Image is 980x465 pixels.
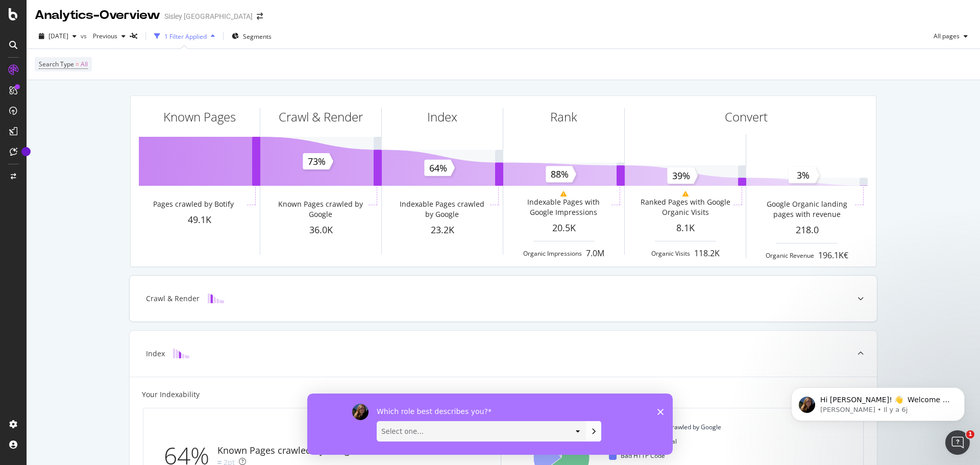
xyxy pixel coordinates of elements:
div: 49.1K [139,213,260,227]
div: Known Pages crawled by Google are Indexable [217,444,418,457]
iframe: Intercom notifications message [776,366,980,437]
span: All [81,57,88,71]
span: 1 [966,430,974,438]
button: [DATE] [35,28,81,44]
div: Pages crawled by Botify [153,199,234,209]
div: Crawl & Render [146,293,200,304]
div: Indexable Pages with Google Impressions [518,197,609,217]
div: 1 Filter Applied [164,32,207,41]
div: Rank [550,108,577,126]
span: 2025 Aug. 25th [48,32,68,40]
button: 1 Filter Applied [150,28,219,44]
span: = [76,60,79,68]
iframe: Enquête de Laura de Botify [307,394,673,455]
button: Previous [89,28,130,44]
span: All pages [929,32,960,40]
div: Your Indexability [142,389,200,400]
div: 36.0K [260,224,381,237]
div: Analytics - Overview [35,7,160,24]
div: arrow-right-arrow-left [257,13,263,20]
div: Organic Impressions [523,249,582,258]
div: Index [146,349,165,359]
div: Crawl & Render [279,108,363,126]
button: Segments [228,28,276,44]
div: Sisley [GEOGRAPHIC_DATA] [164,11,253,21]
div: Known Pages crawled by Google [275,199,366,219]
img: block-icon [208,293,224,303]
span: vs [81,32,89,40]
span: Search Type [39,60,74,68]
div: Indexable Pages crawled by Google [396,199,487,219]
img: Equal [217,461,222,464]
div: 23.2K [382,224,503,237]
button: All pages [929,28,972,44]
div: Index [427,108,457,126]
iframe: Intercom live chat [945,430,970,455]
div: Tooltip anchor [21,147,31,156]
div: Known Pages [163,108,236,126]
img: block-icon [173,349,189,358]
span: Previous [89,32,117,40]
span: Bad HTTP Code [621,450,665,462]
div: 7.0M [586,248,604,259]
span: Segments [243,32,272,41]
div: 20.5K [503,222,624,235]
